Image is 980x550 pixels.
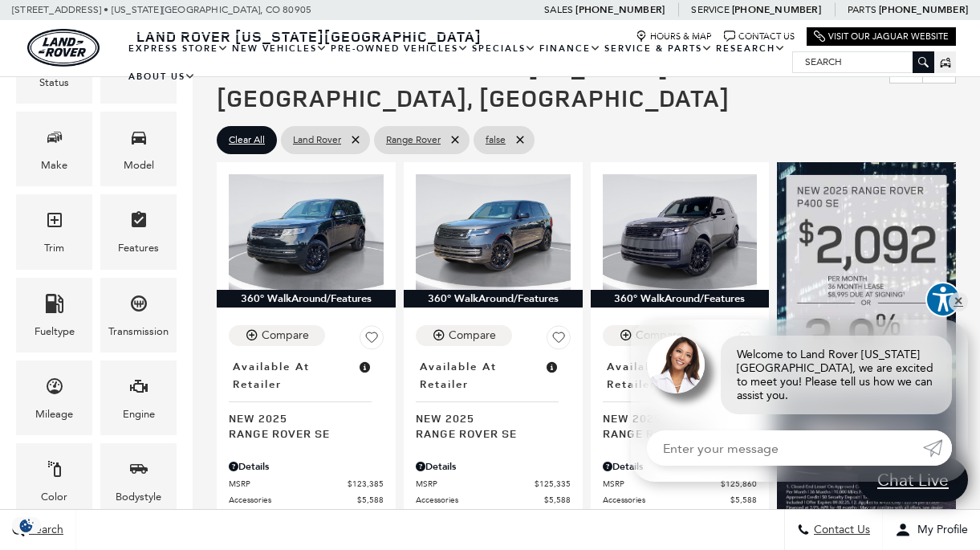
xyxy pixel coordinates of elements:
a: New Vehicles [230,35,329,63]
button: Save Vehicle [360,325,384,356]
div: 360° WalkAround/Features [591,290,770,308]
div: Mileage [35,405,73,423]
nav: Main Navigation [127,35,792,91]
a: Visit Our Jaguar Website [814,31,949,43]
a: MSRP $125,860 [603,478,758,490]
div: Welcome to Land Rover [US_STATE][GEOGRAPHIC_DATA], we are excited to meet you! Please tell us how... [721,336,952,414]
div: MileageMileage [16,361,92,435]
a: Accessories $5,588 [603,494,758,506]
span: Vehicle is in stock and ready for immediate delivery. Due to demand, availability is subject to c... [544,358,559,393]
span: Vehicle is in stock and ready for immediate delivery. Due to demand, availability is subject to c... [357,358,372,393]
span: MSRP [603,478,722,490]
a: [PHONE_NUMBER] [732,3,821,16]
div: Compare [449,328,496,343]
a: Land Rover [US_STATE][GEOGRAPHIC_DATA] [127,26,491,46]
div: Make [41,157,67,174]
div: Color [41,488,67,506]
a: Specials [470,35,538,63]
div: Bodystyle [116,488,161,506]
span: Make [45,124,64,157]
a: MSRP $123,385 [229,478,384,490]
div: Pricing Details - Range Rover SE [603,459,758,474]
span: $125,860 [721,478,757,490]
div: Trim [44,239,64,257]
a: Contact Us [724,31,795,43]
a: [PHONE_NUMBER] [575,3,665,16]
div: 360° WalkAround/Features [404,290,583,308]
span: Accessories [416,494,544,506]
a: EXPRESS STORE [127,35,230,63]
span: Range Rover SE [229,426,372,441]
img: 2025 Land Rover Range Rover SE [603,174,758,291]
span: Available at Retailer [607,358,731,393]
button: Save Vehicle [547,325,571,356]
span: MSRP [229,478,348,490]
a: MSRP $125,335 [416,478,571,490]
a: Available at RetailerNew 2025Range Rover SE [603,356,758,441]
button: Compare Vehicle [603,325,699,346]
div: Pricing Details - Range Rover SE [229,459,384,474]
span: Bodystyle [129,455,148,488]
div: EngineEngine [100,361,177,435]
a: [PHONE_NUMBER] [879,3,968,16]
span: Engine [129,373,148,405]
img: 2025 Land Rover Range Rover SE [229,174,384,291]
div: FeaturesFeatures [100,194,177,269]
button: Open user profile menu [883,510,980,550]
span: Clear All [229,130,265,150]
div: MakeMake [16,112,92,186]
span: Available at Retailer [233,358,357,393]
div: TransmissionTransmission [100,278,177,352]
div: Engine [123,405,155,423]
span: false [486,130,506,150]
span: Accessories [229,494,357,506]
span: Fueltype [45,290,64,323]
span: Parts [848,4,876,15]
img: Agent profile photo [647,336,705,393]
span: Features [129,206,148,239]
span: New 2025 [416,410,559,426]
span: Model [129,124,148,157]
a: Hours & Map [636,31,712,43]
div: Compare [262,328,309,343]
span: New 2025 [603,410,746,426]
span: Transmission [129,290,148,323]
img: 2025 Land Rover Range Rover SE [416,174,571,291]
div: Fueltype [35,323,75,340]
div: ColorColor [16,443,92,518]
a: Service & Parts [603,35,714,63]
a: Available at RetailerNew 2025Range Rover SE [229,356,384,441]
span: $125,335 [535,478,571,490]
button: Compare Vehicle [416,325,512,346]
a: Submit [923,430,952,466]
a: Available at RetailerNew 2025Range Rover SE [416,356,571,441]
a: Research [714,35,787,63]
span: Accessories [603,494,731,506]
span: Available at Retailer [420,358,544,393]
input: Search [793,52,933,71]
span: Sales [544,4,573,15]
span: MSRP [416,478,535,490]
div: 360° WalkAround/Features [217,290,396,308]
span: Land Rover [293,130,341,150]
aside: Accessibility Help Desk [925,282,961,320]
span: Range Rover SE [416,426,559,441]
span: $5,588 [357,494,384,506]
span: $5,588 [730,494,757,506]
img: Opt-Out Icon [8,517,45,534]
span: Range Rover [386,130,441,150]
span: New 2025 [229,410,372,426]
a: Finance [538,35,603,63]
a: Accessories $5,588 [229,494,384,506]
a: land-rover [27,29,100,67]
div: Features [118,239,159,257]
button: Compare Vehicle [229,325,325,346]
div: Transmission [108,323,169,340]
span: Land Rover [US_STATE][GEOGRAPHIC_DATA] [136,26,482,46]
div: ModelModel [100,112,177,186]
span: Contact Us [810,524,870,537]
span: Trim [45,206,64,239]
span: Mileage [45,373,64,405]
input: Enter your message [647,430,923,466]
div: BodystyleBodystyle [100,443,177,518]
